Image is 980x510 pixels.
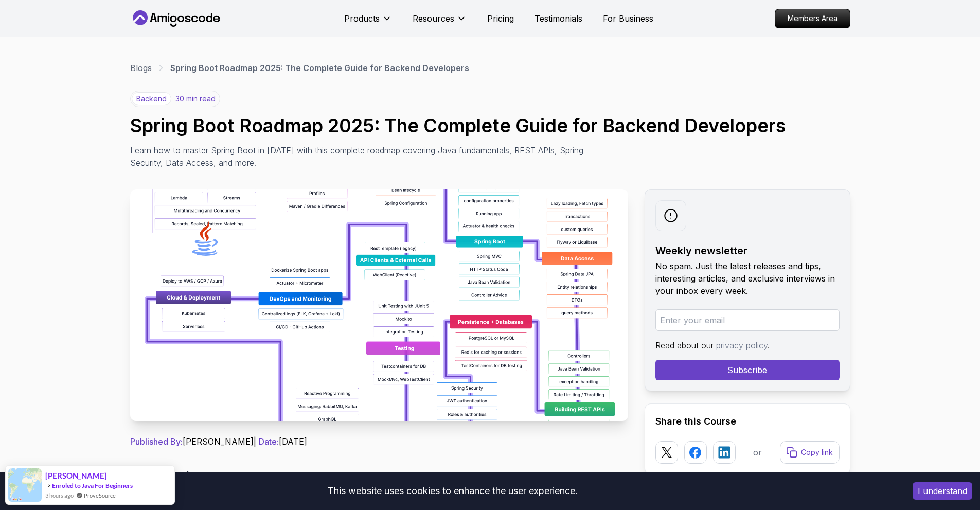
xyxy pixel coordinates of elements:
span: 3 hours ago [45,491,74,500]
h1: Spring Boot Roadmap 2025: The Complete Guide for Backend Developers [130,115,850,136]
span: Published By: [130,436,183,447]
button: Subscribe [655,360,840,380]
p: Resources [413,12,454,25]
span: Date: [259,436,279,447]
p: Read about our . [655,339,840,351]
a: ProveSource [84,491,116,500]
h2: Weekly newsletter [655,243,840,258]
p: Copy link [801,447,833,458]
img: Spring Boot Roadmap 2025: The Complete Guide for Backend Developers thumbnail [130,189,628,421]
iframe: chat widget [916,446,980,495]
button: Accept cookies [913,482,972,500]
a: privacy policy [716,340,768,350]
p: Members Area [775,9,850,28]
p: No spam. Just the latest releases and tips, interesting articles, and exclusive interviews in you... [655,260,840,297]
a: Blogs [130,62,152,74]
button: Copy link [780,441,840,464]
a: Pricing [487,12,514,25]
p: [PERSON_NAME] | [DATE] [130,435,628,448]
span: -> [45,482,51,489]
h2: Share this Course [655,414,840,429]
p: or [753,446,762,459]
input: Enter your email [655,309,840,331]
a: Members Area [775,9,850,28]
button: Products [344,12,392,33]
p: Learn how to master Spring Boot in [DATE] with this complete roadmap covering Java fundamentals, ... [130,144,591,169]
p: Spring Boot Roadmap 2025: The Complete Guide for Backend Developers [170,62,469,74]
button: Resources [413,12,467,33]
p: Products [344,12,380,25]
img: provesource social proof notification image [8,468,42,502]
a: Testimonials [534,12,582,25]
span: [PERSON_NAME] [45,471,107,480]
p: 30 min read [175,94,216,104]
a: For Business [603,12,653,25]
h2: Introduction [130,468,628,485]
p: backend [132,92,171,105]
div: This website uses cookies to enhance the user experience. [8,480,897,502]
a: Enroled to Java For Beginners [52,482,133,489]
